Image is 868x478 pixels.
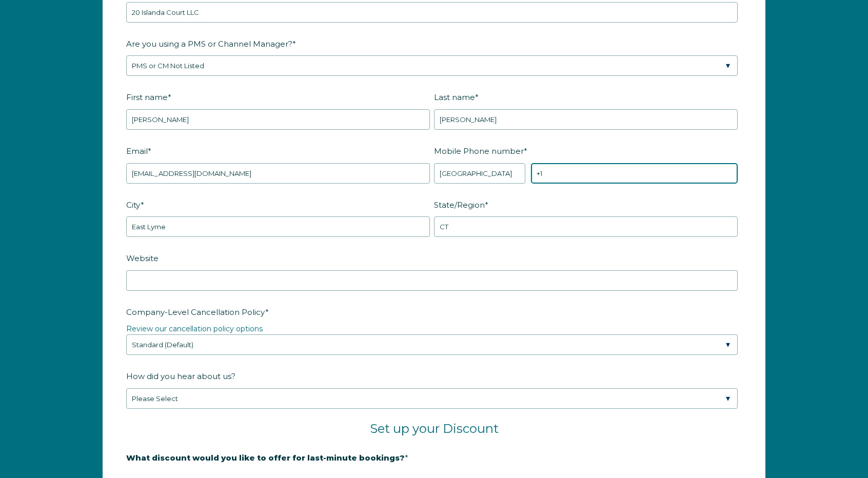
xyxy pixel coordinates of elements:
span: Last name [434,89,475,105]
span: First name [126,89,168,105]
span: How did you hear about us? [126,368,235,384]
span: Are you using a PMS or Channel Manager? [126,36,292,52]
span: Website [126,250,159,266]
strong: What discount would you like to offer for last-minute bookings? [126,453,405,463]
span: State/Region [434,197,485,213]
span: Company-Level Cancellation Policy [126,304,265,320]
span: City [126,197,141,213]
span: Mobile Phone number [434,143,524,159]
span: Set up your Discount [370,421,499,436]
a: Review our cancellation policy options [126,324,263,333]
span: Email [126,143,148,159]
